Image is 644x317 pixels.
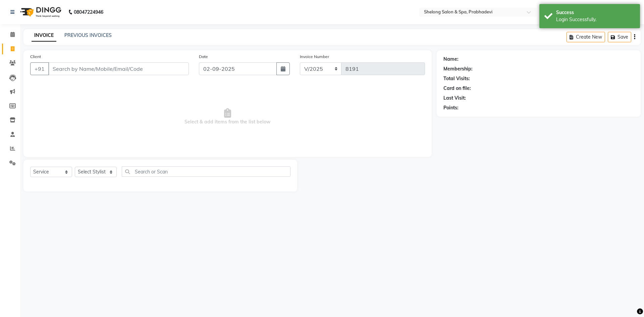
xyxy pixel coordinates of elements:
[48,62,189,75] input: Search by Name/Mobile/Email/Code
[443,95,466,102] div: Last Visit:
[556,16,635,23] div: Login Successfully.
[443,75,470,82] div: Total Visits:
[443,65,473,72] div: Membership:
[74,3,103,21] b: 08047224946
[300,54,329,60] label: Invoice Number
[608,32,631,42] button: Save
[30,83,425,150] span: Select & add items from the list below
[30,62,49,75] button: +91
[32,30,56,42] a: INVOICE
[567,32,605,42] button: Create New
[64,32,112,38] a: PREVIOUS INVOICES
[122,166,290,177] input: Search or Scan
[443,56,459,63] div: Name:
[17,3,63,21] img: logo
[443,85,471,92] div: Card on file:
[556,9,635,16] div: Success
[616,290,637,310] iframe: chat widget
[199,54,208,60] label: Date
[443,104,459,111] div: Points:
[30,54,41,60] label: Client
